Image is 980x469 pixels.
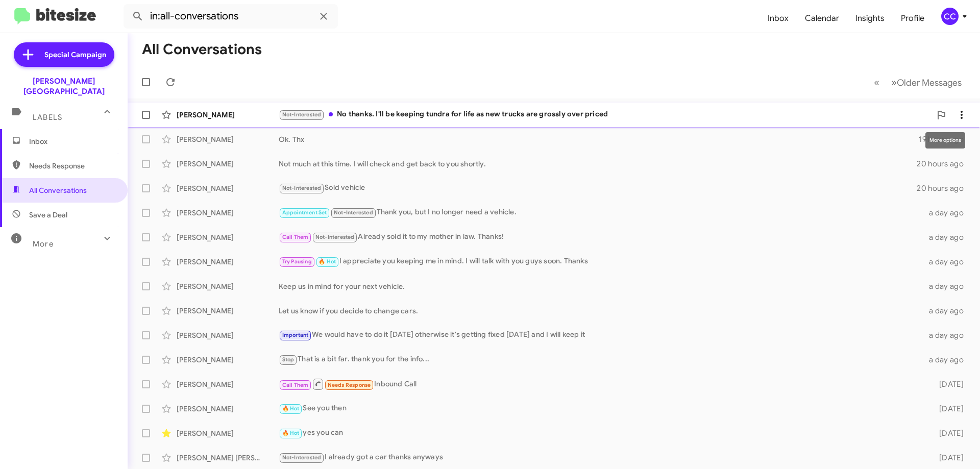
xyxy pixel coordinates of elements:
[177,428,279,438] div: [PERSON_NAME]
[177,453,279,463] div: [PERSON_NAME] [PERSON_NAME]
[282,454,322,461] span: Not-Interested
[282,430,300,436] span: 🔥 Hot
[923,453,972,463] div: [DATE]
[282,209,327,216] span: Appointment Set
[29,136,116,146] span: Inbox
[923,428,972,438] div: [DATE]
[282,356,295,363] span: Stop
[177,183,279,193] div: [PERSON_NAME]
[847,4,893,33] a: Insights
[29,161,116,171] span: Needs Response
[893,4,933,33] a: Profile
[177,232,279,242] div: [PERSON_NAME]
[279,306,923,316] div: Let us know if you decide to change cars.
[282,382,309,388] span: Call Them
[334,209,373,216] span: Not-Interested
[759,4,797,33] a: Inbox
[279,281,923,291] div: Keep us in mind for your next vehicle.
[279,403,923,414] div: See you then
[328,382,371,388] span: Needs Response
[177,281,279,291] div: [PERSON_NAME]
[917,159,972,169] div: 20 hours ago
[282,111,322,118] span: Not-Interested
[923,330,972,340] div: a day ago
[868,72,968,93] nav: Page navigation example
[177,404,279,414] div: [PERSON_NAME]
[177,306,279,316] div: [PERSON_NAME]
[282,332,309,338] span: Important
[279,329,923,341] div: We would have to do it [DATE] otherwise it's getting fixed [DATE] and I will keep it
[279,354,923,365] div: That is a bit far. thank you for the info...
[923,281,972,291] div: a day ago
[923,306,972,316] div: a day ago
[44,50,106,60] span: Special Campaign
[923,232,972,242] div: a day ago
[279,159,917,169] div: Not much at this time. I will check and get back to you shortly.
[917,183,972,193] div: 20 hours ago
[897,77,962,88] span: Older Messages
[177,110,279,120] div: [PERSON_NAME]
[868,72,886,93] button: Previous
[33,113,62,122] span: Labels
[279,134,919,144] div: Ok. Thx
[142,41,262,58] h1: All Conversations
[923,355,972,365] div: a day ago
[279,182,917,194] div: Sold vehicle
[279,109,931,120] div: No thanks. I'll be keeping tundra for life as new trucks are grossly over priced
[177,379,279,389] div: [PERSON_NAME]
[282,185,322,191] span: Not-Interested
[279,231,923,243] div: Already sold it to my mother in law. Thanks!
[177,257,279,267] div: [PERSON_NAME]
[923,208,972,218] div: a day ago
[279,427,923,439] div: yes you can
[923,379,972,389] div: [DATE]
[797,4,847,33] a: Calendar
[874,76,879,89] span: «
[33,239,54,249] span: More
[177,134,279,144] div: [PERSON_NAME]
[279,207,923,218] div: Thank you, but I no longer need a vehicle.
[177,355,279,365] div: [PERSON_NAME]
[279,378,923,390] div: Inbound Call
[177,159,279,169] div: [PERSON_NAME]
[124,4,338,29] input: Search
[29,210,67,220] span: Save a Deal
[318,258,336,265] span: 🔥 Hot
[941,8,959,25] div: CC
[282,258,312,265] span: Try Pausing
[29,185,87,195] span: All Conversations
[923,257,972,267] div: a day ago
[177,208,279,218] div: [PERSON_NAME]
[315,234,355,240] span: Not-Interested
[177,330,279,340] div: [PERSON_NAME]
[279,452,923,463] div: I already got a car thanks anyways
[282,405,300,412] span: 🔥 Hot
[279,256,923,267] div: I appreciate you keeping me in mind. I will talk with you guys soon. Thanks
[923,404,972,414] div: [DATE]
[891,76,897,89] span: »
[14,42,114,67] a: Special Campaign
[925,132,965,149] div: More options
[885,72,968,93] button: Next
[282,234,309,240] span: Call Them
[933,8,969,25] button: CC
